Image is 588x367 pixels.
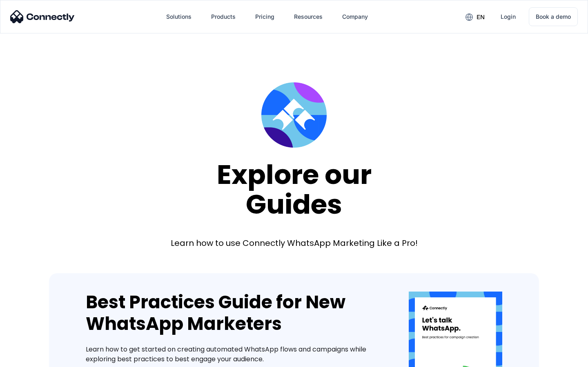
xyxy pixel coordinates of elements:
[501,11,516,22] div: Login
[86,345,384,364] div: Learn how to get started on creating automated WhatsApp flows and campaigns while exploring best ...
[166,11,192,22] div: Solutions
[249,7,281,27] a: Pricing
[477,11,485,23] div: en
[160,7,198,27] div: Solutions
[336,7,374,27] div: Company
[205,7,242,27] div: Products
[217,160,372,219] div: Explore our Guides
[294,11,323,22] div: Resources
[8,353,49,364] aside: Language selected: English
[494,7,522,27] a: Login
[86,292,384,335] div: Best Practices Guide for New WhatsApp Marketers
[529,7,578,26] a: Book a demo
[287,7,329,27] div: Resources
[211,11,236,22] div: Products
[171,237,418,249] div: Learn how to use Connectly WhatsApp Marketing Like a Pro!
[10,10,75,23] img: Connectly Logo
[459,11,491,23] div: en
[342,11,368,22] div: Company
[16,353,49,364] ul: Language list
[255,11,274,22] div: Pricing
